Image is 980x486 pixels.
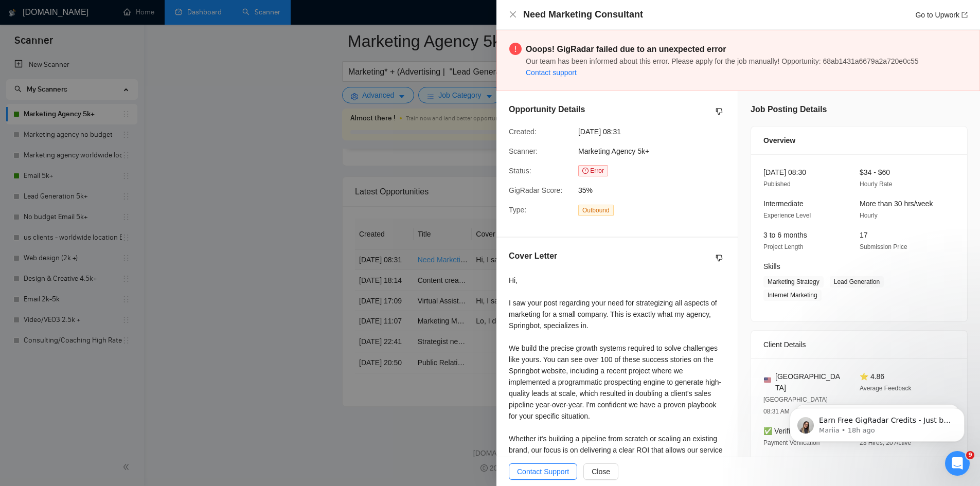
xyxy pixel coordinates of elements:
[860,385,912,392] span: Average Feedback
[578,205,614,216] span: Outbound
[578,165,608,176] span: Error
[860,200,933,208] span: More than 30 hrs/week
[945,451,970,476] iframe: Intercom live chat
[763,135,795,146] span: Overview
[713,252,725,264] button: dislike
[713,105,725,118] button: dislike
[763,200,804,208] span: Intermediate
[509,43,522,55] span: exclamation-circle
[763,427,798,435] span: ✅ Verified
[509,103,585,116] h5: Opportunity Details
[578,185,733,196] span: 35%
[526,57,919,65] span: Our team has been informed about this error. Please apply for the job manually! Opportunity: 68ab...
[763,168,806,176] span: [DATE] 08:30
[716,254,723,262] span: dislike
[763,290,822,301] span: Internet Marketing
[860,181,892,188] span: Hourly Rate
[775,371,843,393] span: [GEOGRAPHIC_DATA]
[860,372,884,381] span: ⭐ 4.86
[509,250,557,262] h5: Cover Letter
[578,126,733,137] span: [DATE] 08:31
[509,206,526,214] span: Type:
[915,11,968,19] a: Go to Upworkexport
[860,243,907,250] span: Submission Price
[509,186,562,194] span: GigRadar Score:
[966,451,974,459] span: 9
[526,68,577,77] a: Contact support
[763,331,955,358] div: Client Details
[716,107,723,116] span: dislike
[763,276,824,287] span: Marketing Strategy
[860,231,868,239] span: 17
[517,466,569,477] span: Contact Support
[509,128,537,136] span: Created:
[830,276,884,287] span: Lead Generation
[592,466,610,477] span: Close
[509,10,517,19] button: Close
[763,231,807,239] span: 3 to 6 months
[961,12,968,18] span: export
[774,386,980,458] iframe: Intercom notifications message
[526,45,726,53] strong: Ooops! GigRadar failed due to an unexpected error
[509,10,517,19] span: close
[763,181,791,188] span: Published
[583,463,618,480] button: Close
[582,168,589,174] span: exclamation-circle
[763,396,828,415] span: [GEOGRAPHIC_DATA] 08:31 AM
[509,463,577,480] button: Contact Support
[751,103,827,116] h5: Job Posting Details
[509,167,531,175] span: Status:
[860,212,878,219] span: Hourly
[578,147,649,155] span: Marketing Agency 5k+
[763,243,803,250] span: Project Length
[763,212,811,219] span: Experience Level
[523,8,643,21] h4: Need Marketing Consultant
[860,168,890,176] span: $34 - $60
[763,262,780,271] span: Skills
[764,376,771,384] img: 🇺🇸
[763,439,819,446] span: Payment Verification
[509,147,538,155] span: Scanner:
